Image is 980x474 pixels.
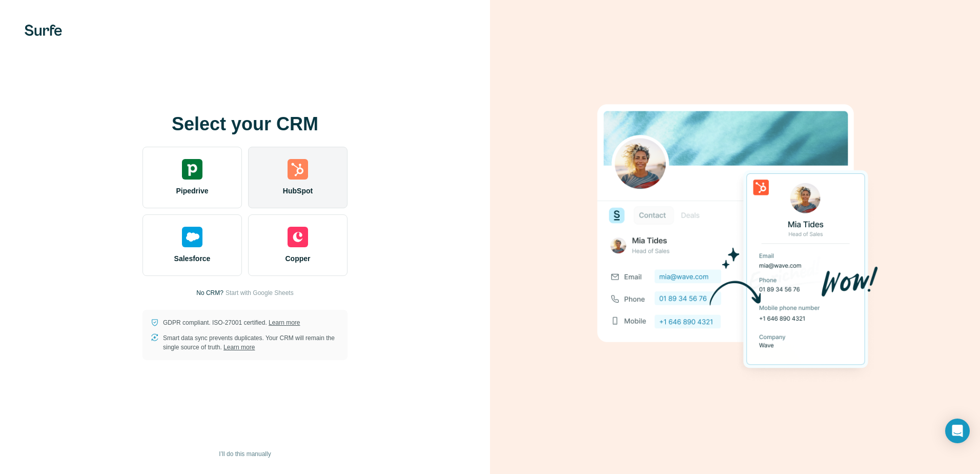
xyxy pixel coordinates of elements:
[182,159,202,180] img: pipedrive's logo
[176,186,208,196] span: Pipedrive
[226,288,294,298] button: Start with Google Sheets
[25,25,62,36] img: Surfe's logo
[945,419,970,443] div: Open Intercom Messenger
[174,253,211,264] span: Salesforce
[591,88,879,386] img: HUBSPOT image
[163,318,300,327] p: GDPR compliant. ISO-27001 certified.
[182,227,202,247] img: salesforce's logo
[212,446,278,462] button: I’ll do this manually
[219,449,271,459] span: I’ll do this manually
[196,288,223,298] p: No CRM?
[285,253,311,264] span: Copper
[288,159,308,180] img: hubspot's logo
[223,344,255,351] a: Learn more
[283,186,313,196] span: HubSpot
[163,333,339,352] p: Smart data sync prevents duplicates. Your CRM will remain the single source of truth.
[142,114,348,134] h1: Select your CRM
[288,227,308,247] img: copper's logo
[269,319,300,326] a: Learn more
